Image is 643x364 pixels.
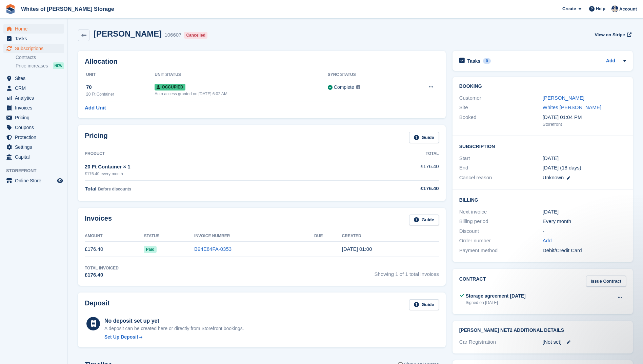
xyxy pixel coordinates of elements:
[15,74,56,83] span: Sites
[409,215,439,226] a: Guide
[459,338,543,346] div: Car Registration
[459,164,543,172] div: End
[409,132,439,143] a: Guide
[3,44,64,53] a: menu
[85,265,119,271] div: Total Invoiced
[15,123,56,132] span: Coupons
[375,265,439,279] span: Showing 1 of 1 total invoices
[144,231,194,242] th: Status
[85,104,106,112] a: Add Unit
[85,58,439,65] h2: Allocation
[342,246,372,252] time: 2025-09-12 00:00:52 UTC
[56,177,64,185] a: Preview store
[466,300,526,306] div: Signed on [DATE]
[15,103,56,113] span: Invoices
[334,84,354,91] div: Complete
[98,187,131,191] span: Before discounts
[339,148,439,159] th: Total
[3,123,64,132] a: menu
[3,74,64,83] a: menu
[15,152,56,162] span: Capital
[15,113,56,122] span: Pricing
[543,175,564,180] span: Unknown
[339,185,439,193] div: £176.40
[466,292,526,300] div: Storage agreement [DATE]
[543,165,581,170] span: [DATE] (18 days)
[104,333,138,341] div: Set Up Deposit
[15,34,56,43] span: Tasks
[459,276,486,287] h2: Contract
[3,113,64,122] a: menu
[3,93,64,103] a: menu
[459,237,543,245] div: Order number
[596,5,605,12] span: Help
[543,155,559,162] time: 2025-09-12 00:00:00 UTC
[3,83,64,93] a: menu
[611,5,618,12] img: Wendy
[459,328,626,333] h2: [PERSON_NAME] Net2 Additional Details
[459,174,543,182] div: Cancel reason
[543,338,626,346] div: [Not set]
[356,85,360,89] img: icon-info-grey-7440780725fd019a000dd9b08b2336e03edf1995a4989e88bcd33f0948082b44.svg
[85,69,155,80] th: Unit
[459,114,543,128] div: Booked
[3,24,64,34] a: menu
[543,227,626,235] div: -
[3,142,64,152] a: menu
[3,133,64,142] a: menu
[562,5,576,12] span: Create
[85,148,339,159] th: Product
[483,58,491,64] div: 0
[459,84,626,89] h2: Booking
[16,63,48,69] span: Price increases
[18,3,117,15] a: Whites of [PERSON_NAME] Storage
[194,246,232,252] a: B94E84FA-0353
[3,34,64,43] a: menu
[15,133,56,142] span: Protection
[606,57,615,65] a: Add
[543,114,626,121] div: [DATE] 01:04 PM
[5,4,16,14] img: stora-icon-8386f47178a22dfd0bd8f6a31ec36ba5ce8667c1dd55bd0f319d3a0aa187defe.svg
[94,29,162,38] h2: [PERSON_NAME]
[619,6,637,13] span: Account
[86,83,155,91] div: 70
[314,231,342,242] th: Due
[85,132,108,143] h2: Pricing
[3,152,64,162] a: menu
[164,31,181,39] div: 106607
[543,237,552,245] a: Add
[6,167,67,174] span: Storefront
[459,143,626,149] h2: Subscription
[15,83,56,93] span: CRM
[85,231,144,242] th: Amount
[15,176,56,185] span: Online Store
[467,58,481,64] h2: Tasks
[85,171,339,177] div: £176.40 every month
[16,54,64,61] a: Contracts
[53,62,64,69] div: NEW
[155,91,327,97] div: Auto access granted on [DATE] 6:02 AM
[543,247,626,255] div: Debit/Credit Card
[85,242,144,257] td: £176.40
[16,62,64,69] a: Price increases NEW
[15,93,56,103] span: Analytics
[592,29,633,40] a: View on Stripe
[339,159,439,180] td: £176.40
[595,32,625,38] span: View on Stripe
[85,186,97,191] span: Total
[15,24,56,34] span: Home
[543,104,601,110] a: Whites [PERSON_NAME]
[3,103,64,113] a: menu
[459,208,543,216] div: Next invoice
[459,94,543,102] div: Customer
[155,84,185,90] span: Occupied
[543,121,626,128] div: Storefront
[194,231,314,242] th: Invoice Number
[86,91,155,97] div: 20 Ft Container
[85,299,109,310] h2: Deposit
[543,208,626,216] div: [DATE]
[459,104,543,112] div: Site
[3,176,64,185] a: menu
[85,271,119,279] div: £176.40
[459,218,543,225] div: Billing period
